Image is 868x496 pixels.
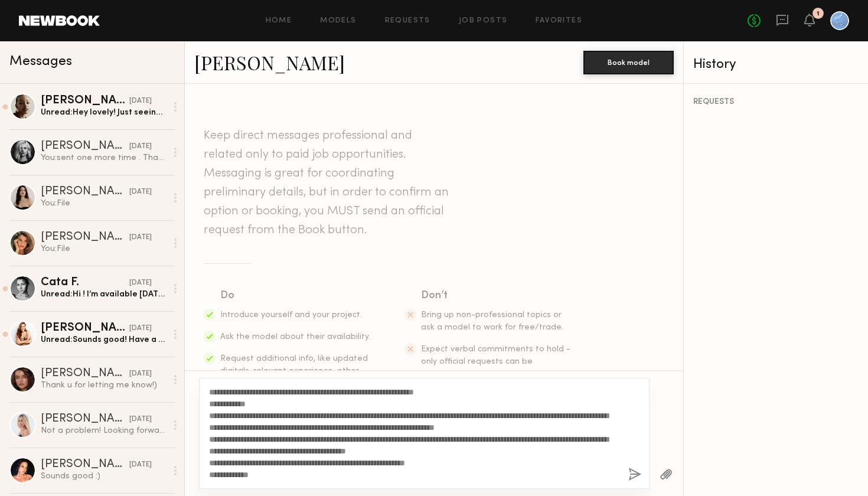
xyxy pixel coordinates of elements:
div: [DATE] [129,96,152,107]
div: Unread: Hi ! I’m available [DATE] ! What’s the budget for this project ? Thank you [41,289,167,300]
div: Thank u for letting me know!) [41,380,167,391]
div: [DATE] [129,414,152,425]
a: Home [266,17,292,25]
div: [PERSON_NAME] [41,413,129,425]
div: [DATE] [129,232,152,243]
div: [PERSON_NAME] [41,368,129,380]
span: Expect verbal commitments to hold - only official requests can be enforced. [421,345,570,378]
div: Unread: Hey lovely! Just seeing this. I haven’t been active on Newbook! My apologies. Absolutely:... [41,107,167,118]
a: Requests [385,17,430,25]
div: Unread: Sounds good! Have a fun shoot [41,334,167,345]
a: [PERSON_NAME] [194,50,345,75]
div: You: sent one more time . Thank you, dear ))) [41,152,167,164]
div: Do [220,288,371,304]
div: [DATE] [129,459,152,471]
button: Book model [583,51,674,74]
div: [PERSON_NAME] [41,186,129,198]
div: [DATE] [129,368,152,380]
div: REQUESTS [693,98,859,106]
span: Ask the model about their availability. [220,333,370,341]
div: You: File [41,198,167,209]
span: Request additional info, like updated digitals, relevant experience, other skills, etc. [220,355,368,387]
div: Sounds good :) [41,471,167,482]
div: You: File [41,243,167,254]
div: [PERSON_NAME] [41,141,129,152]
a: Job Posts [459,17,508,25]
div: 1 [817,11,820,17]
div: [PERSON_NAME] [41,95,129,107]
div: [DATE] [129,278,152,289]
div: [PERSON_NAME] [41,459,129,471]
div: [DATE] [129,187,152,198]
span: Introduce yourself and your project. [220,311,362,319]
span: Messages [9,55,72,68]
a: Favorites [536,17,582,25]
div: [DATE] [129,323,152,334]
div: Cata F. [41,277,129,289]
div: Don’t [421,288,572,304]
span: Bring up non-professional topics or ask a model to work for free/trade. [421,311,563,331]
a: Models [320,17,356,25]
div: History [693,58,859,71]
a: Book model [583,57,674,67]
div: Not a problem! Looking forward to the future ☺️ [41,425,167,436]
header: Keep direct messages professional and related only to paid job opportunities. Messaging is great ... [204,126,452,240]
div: [DATE] [129,141,152,152]
div: [PERSON_NAME] [41,231,129,243]
div: [PERSON_NAME] [41,322,129,334]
